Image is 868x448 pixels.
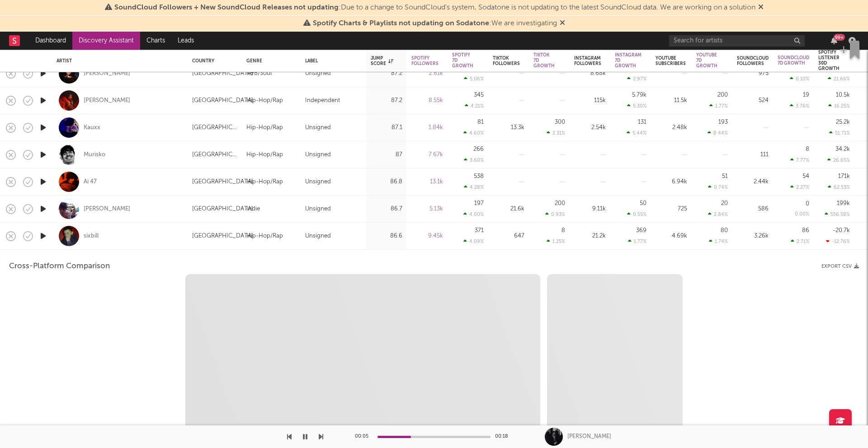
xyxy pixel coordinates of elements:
a: Ai 47 [84,178,97,186]
div: 86.7 [371,204,402,215]
div: 2.31 % [547,130,565,136]
div: 725 [656,204,687,215]
div: 81 [477,119,484,125]
div: Spotify Followers [411,56,439,66]
div: Jump Score [371,56,393,66]
div: 4.09 % [463,238,484,244]
div: Soundcloud Followers [737,56,769,66]
div: 0.74 % [708,184,728,190]
span: : We are investigating [313,20,557,27]
div: 200 [555,201,565,206]
a: [PERSON_NAME] [84,97,130,105]
span: SoundCloud Followers + New SoundCloud Releases not updating [114,4,339,11]
div: [GEOGRAPHIC_DATA] [192,231,253,242]
a: Leads [171,32,200,50]
div: 19 [803,92,809,98]
div: -20.7k [833,228,850,233]
div: 3.76 % [790,103,809,109]
div: 9.11k [574,204,606,215]
div: 115k [574,95,606,106]
div: Unsigned [305,122,331,133]
div: 99 + [834,34,845,41]
span: Dismiss [758,4,764,11]
span: : Due to a change to SoundCloud's system, Sodatone is not updating to the latest SoundCloud data.... [114,4,755,11]
div: 556.58 % [825,211,850,217]
div: [GEOGRAPHIC_DATA] [192,122,237,133]
div: 111 [737,149,769,160]
div: 6.94k [656,177,687,187]
div: -12.76 % [826,238,850,244]
div: 00:18 [495,431,513,442]
div: 3.26k [737,231,769,242]
div: 0.10 % [790,76,809,82]
div: 197 [474,201,484,206]
div: 7.77 % [790,157,809,163]
div: Artist [57,58,179,64]
div: 8 [561,228,565,233]
div: Unsigned [305,177,331,187]
div: [GEOGRAPHIC_DATA] [192,68,253,79]
div: 86.8 [371,177,402,187]
a: [PERSON_NAME] [84,205,130,213]
div: 1.25 % [547,238,565,244]
div: [PERSON_NAME] [567,433,611,441]
div: YouTube Subscribers [656,56,686,66]
div: R&B/Soul [246,68,272,79]
div: Hip-Hop/Rap [246,95,283,106]
div: 171k [838,173,850,179]
div: YouTube 7D Growth [696,52,717,69]
div: Soundcloud 7D Growth [778,55,809,66]
div: 4.28 % [464,184,484,190]
div: Unsigned [305,149,331,160]
div: 647 [493,231,524,242]
button: Export CSV [821,264,859,269]
a: Dashboard [29,32,72,50]
div: 1.77 % [709,103,728,109]
div: Unsigned [305,68,331,79]
div: 5.06 % [464,76,484,82]
div: 87 [371,149,402,160]
div: Spotify 7D Growth [452,52,473,69]
button: 99+ [831,37,837,44]
div: 26.65 % [827,157,850,163]
div: 2.54k [574,122,606,133]
div: 266 [473,146,484,152]
div: 5.13k [411,204,443,215]
div: Instagram Followers [574,56,601,66]
div: 199k [837,201,850,206]
div: 21.66 % [828,76,850,82]
div: Tiktok 7D Growth [533,52,555,69]
div: 538 [474,173,484,179]
div: 21.6k [493,204,524,215]
div: [GEOGRAPHIC_DATA] [192,204,253,215]
div: 369 [636,228,646,233]
div: [GEOGRAPHIC_DATA] [192,177,253,187]
div: 7.67k [411,149,443,160]
div: 2.61k [411,68,443,79]
div: 25.2k [836,119,850,125]
div: 21.2k [574,231,606,242]
div: 00:05 [355,431,373,442]
div: Indie [246,204,260,215]
div: [GEOGRAPHIC_DATA] [192,95,253,106]
div: 5.44 % [627,130,646,136]
a: Discovery Assistant [72,32,140,50]
div: 34.2k [835,146,850,152]
a: sixbill [84,232,99,240]
div: 86 [802,228,809,233]
div: 51 [722,173,728,179]
div: Genre [246,58,292,64]
div: 131 [638,119,646,125]
div: 2.44k [737,177,769,187]
div: 4.69k [656,231,687,242]
div: [PERSON_NAME] [84,70,130,78]
div: 10.5k [836,92,850,98]
div: 2.27 % [790,184,809,190]
div: 80 [721,228,728,233]
div: Spotify Listener 30D Growth [818,50,840,71]
div: Country [192,58,233,64]
div: 2.48k [656,122,687,133]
